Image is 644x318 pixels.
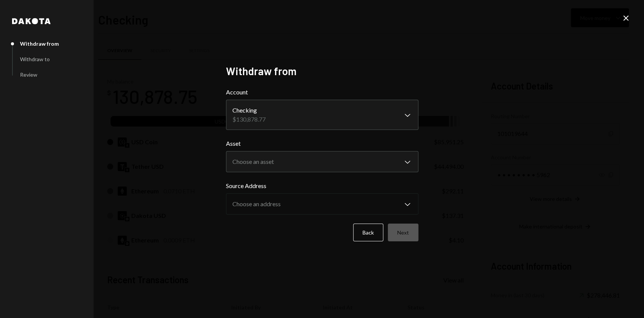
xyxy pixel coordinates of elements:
label: Asset [226,139,418,148]
button: Source Address [226,193,418,215]
div: Withdraw from [20,40,59,47]
label: Account [226,88,418,97]
button: Account [226,100,418,130]
h2: Withdraw from [226,64,418,79]
div: Withdraw to [20,56,50,62]
div: Review [20,71,37,78]
button: Back [353,224,383,241]
button: Asset [226,151,418,172]
label: Source Address [226,181,418,190]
